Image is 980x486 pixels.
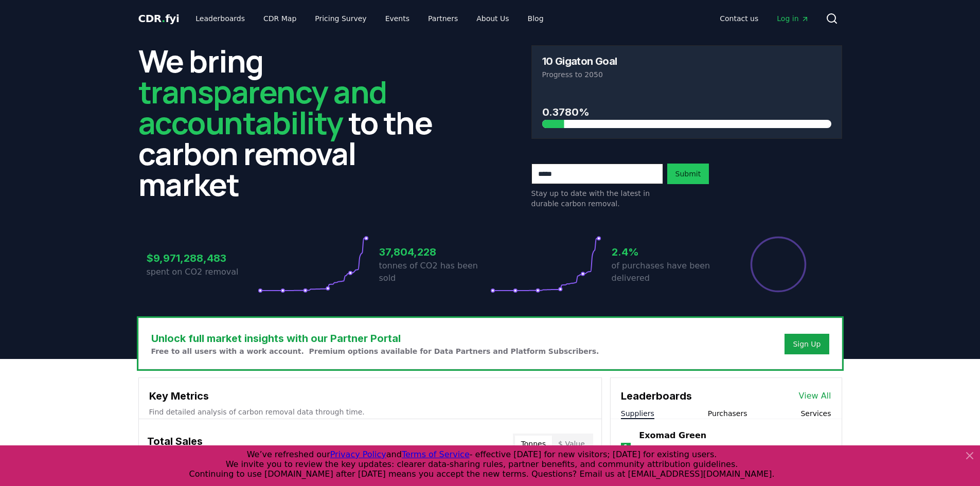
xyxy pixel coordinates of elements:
[542,56,617,66] h3: 10 Gigaton Goal
[379,244,490,260] h3: 37,804,228
[520,9,552,28] a: Blog
[187,9,253,28] a: Leaderboards
[377,9,418,28] a: Events
[667,164,709,184] button: Submit
[785,334,829,354] button: Sign Up
[468,9,517,28] a: About Us
[162,12,165,25] span: .
[711,9,817,28] nav: Main
[552,436,591,452] button: $ Value
[750,236,807,293] div: Percentage of sales delivered
[793,339,821,349] a: Sign Up
[542,104,831,120] h3: 0.3780%
[147,250,258,266] h3: $9,971,288,483
[612,244,723,260] h3: 2.4%
[799,390,831,402] a: View All
[531,188,663,209] p: Stay up to date with the latest in durable carbon removal.
[420,9,466,28] a: Partners
[255,9,305,28] a: CDR Map
[621,388,692,404] h3: Leaderboards
[147,266,258,278] p: spent on CO2 removal
[149,388,591,404] h3: Key Metrics
[307,9,375,28] a: Pricing Survey
[711,9,767,28] a: Contact us
[379,260,490,284] p: tonnes of CO2 has been sold
[151,331,599,346] h3: Unlock full market insights with our Partner Portal
[621,408,654,419] button: Suppliers
[149,407,591,417] p: Find detailed analysis of carbon removal data through time.
[187,9,551,28] nav: Main
[612,260,723,284] p: of purchases have been delivered
[623,442,628,454] p: 1
[777,13,809,24] span: Log in
[138,70,387,143] span: transparency and accountability
[138,11,180,26] a: CDR.fyi
[151,346,599,356] p: Free to all users with a work account. Premium options available for Data Partners and Platform S...
[138,45,449,200] h2: We bring to the carbon removal market
[769,9,817,28] a: Log in
[515,436,552,452] button: Tonnes
[800,408,831,419] button: Services
[138,12,180,25] span: CDR fyi
[147,434,203,454] h3: Total Sales
[639,429,706,442] a: Exomad Green
[708,408,747,419] button: Purchasers
[542,69,831,80] p: Progress to 2050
